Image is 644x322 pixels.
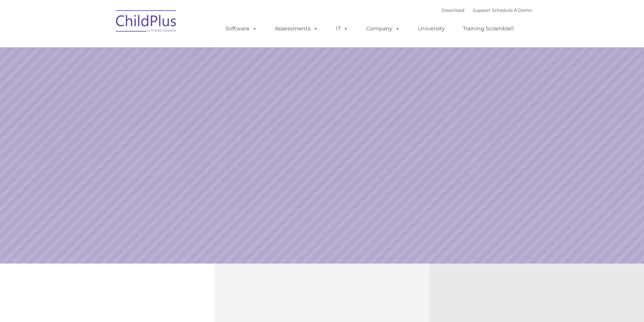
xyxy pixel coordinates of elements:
a: Company [359,22,407,35]
a: IT [329,22,355,35]
a: Download [442,7,464,13]
a: Software [219,22,264,35]
a: Training Scramble!! [456,22,521,35]
a: Assessments [268,22,325,35]
a: University [411,22,452,35]
a: Support [473,7,491,13]
img: ChildPlus by Procare Solutions [113,5,180,39]
font: | [442,7,532,13]
a: Schedule A Demo [492,7,532,13]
